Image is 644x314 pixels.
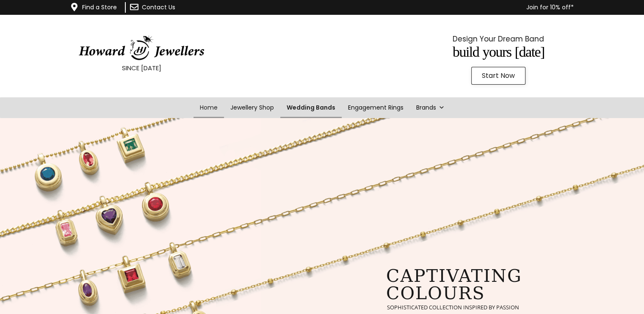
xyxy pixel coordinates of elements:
p: SINCE [DATE] [21,63,262,74]
a: Engagement Rings [342,97,410,118]
span: Build Yours [DATE] [453,44,544,60]
rs-layer: captivating colours [386,267,522,302]
a: Jewellery Shop [224,97,280,118]
a: Find a Store [82,3,117,11]
a: Home [193,97,224,118]
p: Join for 10% off* [225,2,574,13]
span: Start Now [482,72,515,79]
img: HowardJewellersLogo-04 [78,35,205,61]
rs-layer: sophisticated collection inspired by passion [387,305,519,310]
a: Brands [410,97,451,118]
p: Design Your Dream Band [378,33,619,45]
a: Wedding Bands [280,97,342,118]
a: Start Now [471,67,525,85]
a: Contact Us [142,3,175,11]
